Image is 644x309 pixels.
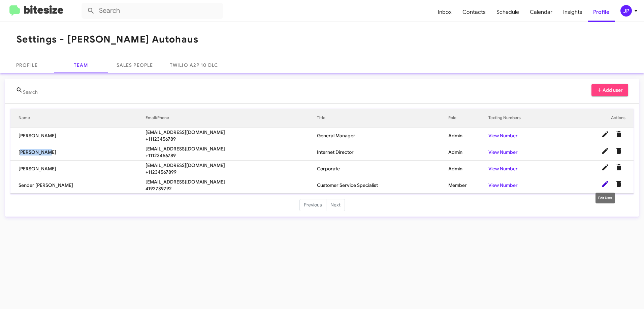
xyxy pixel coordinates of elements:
button: JP [615,5,637,17]
button: Delete User [612,128,625,141]
span: +11234567899 [146,169,317,175]
th: Texting Numbers [488,109,558,128]
button: Delete User [612,144,625,158]
td: [PERSON_NAME] [10,161,146,177]
td: Admin [448,144,488,161]
a: Calendar [524,2,558,22]
a: View Number [488,182,518,188]
td: [PERSON_NAME] [10,128,146,144]
a: View Number [488,149,518,155]
td: [PERSON_NAME] [10,144,146,161]
td: Admin [448,128,488,144]
a: View Number [488,166,518,172]
button: Delete User [612,161,625,174]
a: Inbox [432,2,457,22]
button: Add user [591,84,629,96]
a: Twilio A2P 10 DLC [162,57,226,73]
span: [EMAIL_ADDRESS][DOMAIN_NAME] [146,162,317,169]
a: Team [54,57,108,73]
a: View Number [488,133,518,139]
h1: Settings - [PERSON_NAME] Autohaus [17,34,198,45]
th: Name [10,109,146,128]
td: Sender [PERSON_NAME] [10,177,146,194]
span: [EMAIL_ADDRESS][DOMAIN_NAME] [146,129,317,136]
td: General Manager [317,128,448,144]
span: Add user [597,84,623,96]
span: +11123456789 [146,152,317,159]
div: JP [620,5,632,17]
td: Corporate [317,161,448,177]
button: Delete User [612,177,625,191]
a: Sales People [108,57,162,73]
th: Role [448,109,488,128]
input: Search [82,3,223,19]
th: Email/Phone [146,109,317,128]
input: Name or Email [23,90,84,95]
span: [EMAIL_ADDRESS][DOMAIN_NAME] [146,145,317,152]
a: Insights [558,2,588,22]
span: 4192739792 [146,185,317,192]
div: Edit User [595,193,615,203]
a: Schedule [491,2,524,22]
th: Title [317,109,448,128]
td: Member [448,177,488,194]
span: +11123456789 [146,136,317,142]
th: Actions [558,109,634,128]
td: Customer Service Specialist [317,177,448,194]
td: Internet Director [317,144,448,161]
td: Admin [448,161,488,177]
a: Contacts [457,2,491,22]
span: [EMAIL_ADDRESS][DOMAIN_NAME] [146,178,317,185]
a: Profile [588,2,615,22]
